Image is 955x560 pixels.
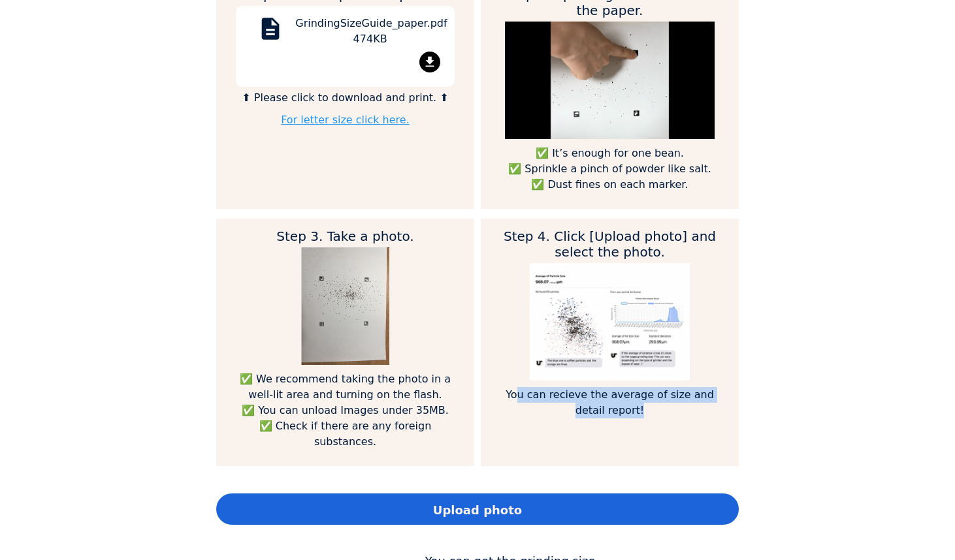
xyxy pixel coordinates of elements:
[236,228,455,244] h2: Step 3. Take a photo.
[419,52,440,72] mat-icon: file_download
[295,16,445,52] div: GrindingSizeGuide_paper.pdf 474KB
[236,371,455,450] p: ✅ We recommend taking the photo in a well-lit area and turning on the flash. ✅ You can unload Ima...
[301,247,389,365] img: guide
[281,114,410,126] a: For letter size click here.
[500,228,719,260] h2: Step 4. Click [Upload photo] and select the photo.
[433,501,522,519] span: Upload photo
[500,387,719,418] p: You can recieve the average of size and detail report!
[500,146,719,193] p: ✅ It’s enough for one bean. ✅ Sprinkle a pinch of powder like salt. ✅ Dust fines on each marker.
[505,22,715,139] img: guide
[530,263,689,381] img: guide
[255,16,286,47] mat-icon: description
[236,90,455,106] p: ⬆ Please click to download and print. ⬆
